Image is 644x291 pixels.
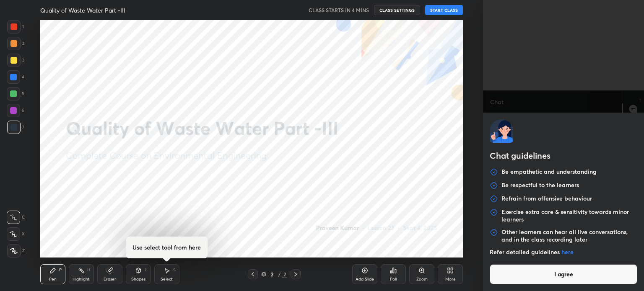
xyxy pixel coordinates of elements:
h4: Quality of Waste Water Part -III [40,6,125,14]
p: Exercise extra care & sensitivity towards minor learners [501,208,637,223]
h4: Use select tool from here [132,243,201,252]
div: 7 [7,121,24,134]
div: 2 [282,270,287,278]
div: Highlight [73,277,90,281]
button: START CLASS [425,5,463,15]
h2: Chat guidelines [490,149,637,164]
div: / [278,272,280,277]
div: Zoom [416,277,428,281]
div: Select [161,277,173,281]
button: I agree [490,264,637,284]
p: Refrain from offensive behaviour [501,195,592,203]
div: X [7,227,25,241]
p: Be empathetic and understanding [501,168,597,176]
div: 3 [7,54,24,67]
h5: CLASS STARTS IN 4 MINS [309,6,369,14]
div: Pen [49,277,57,281]
div: L [145,268,147,272]
div: S [173,268,176,272]
div: 6 [7,104,24,117]
div: Eraser [104,277,116,281]
div: 2 [7,37,24,50]
p: Be respectful to the learners [501,181,579,190]
div: P [59,268,62,272]
div: 2 [268,272,276,277]
div: Z [7,244,25,258]
div: More [445,277,456,281]
a: here [561,248,574,256]
div: C [7,211,25,224]
p: Refer detailed guidelines [490,248,637,256]
div: Poll [390,277,397,281]
div: H [87,268,90,272]
p: Other learners can hear all live conversations, and in the class recording later [501,228,637,243]
div: 4 [7,70,24,84]
div: Shapes [131,277,145,281]
button: CLASS SETTINGS [374,5,420,15]
div: 1 [7,20,24,33]
div: 5 [7,87,24,100]
div: Add Slide [356,277,374,281]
